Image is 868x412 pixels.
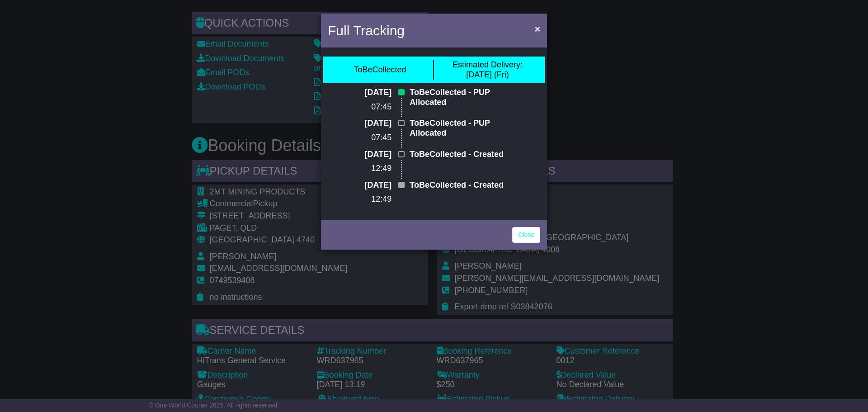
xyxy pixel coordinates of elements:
[352,180,392,190] p: [DATE]
[410,180,516,190] p: ToBeCollected - Created
[453,60,523,80] div: [DATE] (Fri)
[352,102,392,112] p: 07:45
[352,194,392,204] p: 12:49
[410,150,516,160] p: ToBeCollected - Created
[352,150,392,160] p: [DATE]
[352,118,392,128] p: [DATE]
[410,118,516,138] p: ToBeCollected - PUP Allocated
[354,65,406,75] div: ToBeCollected
[352,133,392,143] p: 07:45
[352,164,392,174] p: 12:49
[410,88,516,107] p: ToBeCollected - PUP Allocated
[530,19,545,38] button: Close
[535,24,540,34] span: ×
[512,227,540,243] a: Close
[352,88,392,98] p: [DATE]
[453,60,523,69] span: Estimated Delivery:
[328,20,405,41] h4: Full Tracking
